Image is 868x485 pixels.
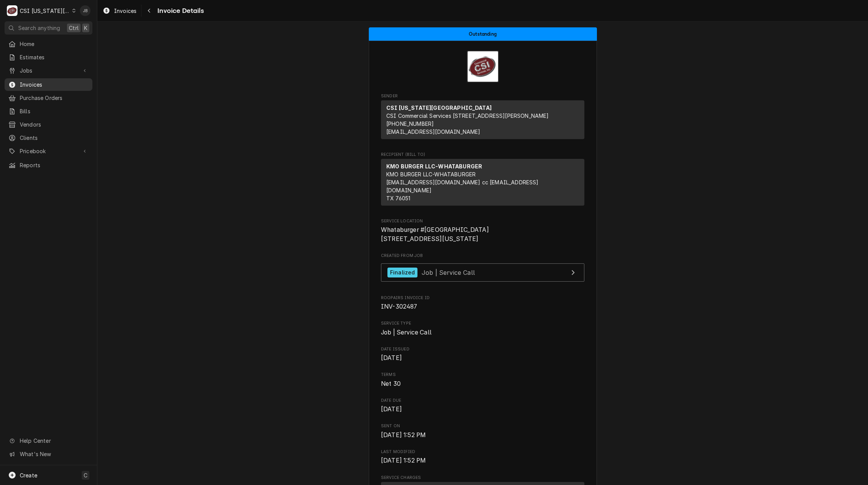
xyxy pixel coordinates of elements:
[381,93,584,143] div: Invoice Sender
[381,353,584,363] span: Date Issued
[20,40,89,48] span: Home
[387,268,417,278] div: Finalized
[381,253,584,285] div: Created From Job
[381,295,584,301] span: Roopairs Invoice ID
[5,21,92,35] button: Search anythingCtrlK
[114,7,136,15] span: Invoices
[5,105,92,117] a: Bills
[381,457,426,464] span: [DATE] 1:52 PM
[381,152,584,158] span: Recipient (Bill To)
[381,303,417,310] span: INV-302487
[69,24,79,32] span: Ctrl
[5,51,92,63] a: Estimates
[381,93,584,99] span: Sender
[381,379,584,388] span: Terms
[386,105,492,111] strong: CSI [US_STATE][GEOGRAPHIC_DATA]
[381,302,584,311] span: Roopairs Invoice ID
[5,145,92,157] a: Go to Pricebook
[381,449,584,455] span: Last Modified
[381,346,584,363] div: Date Issued
[381,218,584,244] div: Service Location
[5,132,92,144] a: Clients
[381,100,584,139] div: Sender
[381,372,584,388] div: Terms
[381,372,584,378] span: Terms
[386,171,539,201] span: KMO BURGER LLC-WHATABURGER [EMAIL_ADDRESS][DOMAIN_NAME] cc [EMAIL_ADDRESS][DOMAIN_NAME] TX 76051
[386,120,434,127] a: [PHONE_NUMBER]
[381,346,584,352] span: Date Issued
[386,128,480,135] a: [EMAIL_ADDRESS][DOMAIN_NAME]
[381,423,584,429] span: Sent On
[381,431,426,439] span: [DATE] 1:52 PM
[20,120,89,128] span: Vendors
[381,354,402,361] span: [DATE]
[20,94,89,102] span: Purchase Orders
[369,27,597,41] div: Status
[5,118,92,131] a: Vendors
[381,263,584,282] a: View Job
[381,226,489,242] span: Whataburger #[GEOGRAPHIC_DATA] [STREET_ADDRESS][US_STATE]
[155,6,203,16] span: Invoice Details
[84,24,87,32] span: K
[20,107,89,115] span: Bills
[381,159,584,206] div: Recipient (Bill To)
[5,38,92,50] a: Home
[386,113,549,119] span: CSI Commercial Services [STREET_ADDRESS][PERSON_NAME]
[20,134,89,142] span: Clients
[20,472,37,479] span: Create
[20,147,77,155] span: Pricebook
[467,51,499,82] img: Logo
[381,329,432,336] span: Job | Service Call
[381,218,584,224] span: Service Location
[5,434,92,447] a: Go to Help Center
[381,152,584,209] div: Invoice Recipient
[381,253,584,259] span: Created From Job
[469,32,497,36] span: Outstanding
[381,423,584,439] div: Sent On
[20,67,77,74] span: Jobs
[143,5,155,17] button: Navigate back
[381,405,584,414] span: Date Due
[18,24,60,32] span: Search anything
[5,92,92,104] a: Purchase Orders
[381,295,584,311] div: Roopairs Invoice ID
[20,161,89,169] span: Reports
[422,268,475,276] span: Job | Service Call
[20,53,89,61] span: Estimates
[381,475,584,481] span: Service Charges
[20,81,89,89] span: Invoices
[5,448,92,460] a: Go to What's New
[381,328,584,337] span: Service Type
[381,456,584,465] span: Last Modified
[381,159,584,209] div: Recipient (Bill To)
[381,320,584,337] div: Service Type
[20,7,70,15] div: CSI [US_STATE][GEOGRAPHIC_DATA]
[100,5,140,17] a: Invoices
[386,163,482,170] strong: KMO BURGER LLC-WHATABURGER
[5,78,92,91] a: Invoices
[381,449,584,465] div: Last Modified
[381,406,402,413] span: [DATE]
[7,5,17,16] div: CSI Kansas City's Avatar
[80,5,90,16] div: JB
[80,5,90,16] div: Joshua Bennett's Avatar
[381,431,584,440] span: Sent On
[5,64,92,77] a: Go to Jobs
[381,380,401,387] span: Net 30
[381,398,584,414] div: Date Due
[84,471,87,479] span: C
[5,159,92,171] a: Reports
[381,398,584,404] span: Date Due
[381,320,584,327] span: Service Type
[20,437,88,445] span: Help Center
[381,100,584,142] div: Sender
[20,450,88,458] span: What's New
[7,5,17,16] div: C
[381,225,584,243] span: Service Location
